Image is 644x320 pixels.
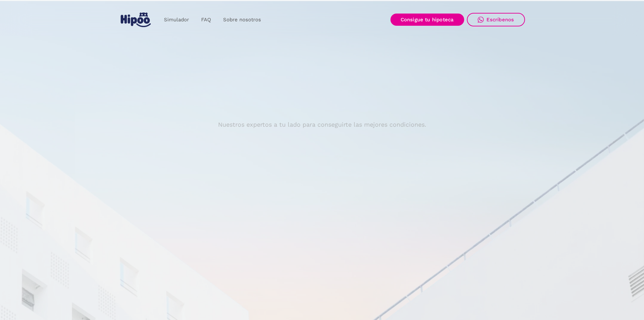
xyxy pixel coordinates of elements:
[119,10,152,30] a: home
[218,122,426,127] p: Nuestros expertos a tu lado para conseguirte las mejores condiciones.
[217,13,267,26] a: Sobre nosotros
[486,17,514,23] div: Escríbenos
[195,13,217,26] a: FAQ
[158,13,195,26] a: Simulador
[390,14,464,26] a: Consigue tu hipoteca
[467,13,525,26] a: Escríbenos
